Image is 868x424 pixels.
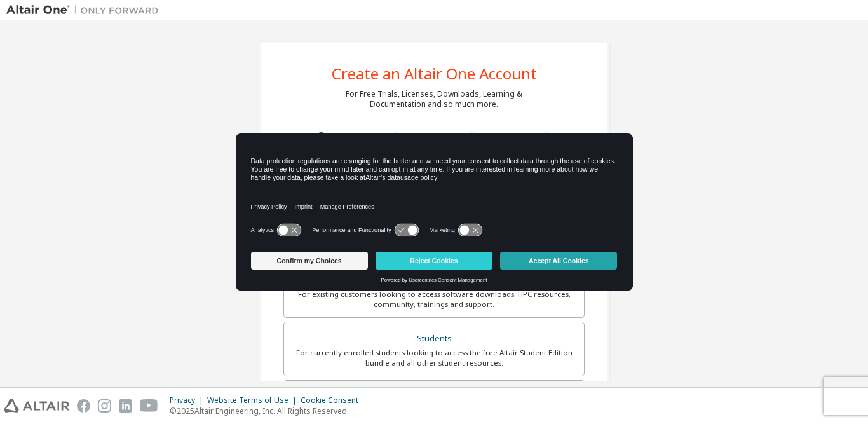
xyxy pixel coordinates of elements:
div: Create an Altair One Account [332,66,537,81]
div: Website Terms of Use [207,395,301,406]
div: Students [292,330,576,348]
img: instagram.svg [98,399,111,413]
div: For Free Trials, Licenses, Downloads, Learning & Documentation and so much more. [346,89,522,109]
div: Cookie Consent [301,395,366,406]
img: altair_logo.svg [4,399,69,413]
img: youtube.svg [140,399,158,413]
img: facebook.svg [77,399,90,413]
div: For currently enrolled students looking to access the free Altair Student Edition bundle and all ... [292,348,576,368]
p: © 2025 Altair Engineering, Inc. All Rights Reserved. [170,406,366,416]
img: linkedin.svg [119,399,132,413]
img: Altair One [6,4,165,17]
div: For existing customers looking to access software downloads, HPC resources, community, trainings ... [292,289,576,310]
div: Privacy [170,395,207,406]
